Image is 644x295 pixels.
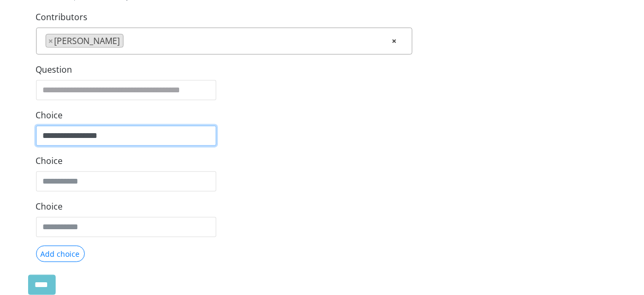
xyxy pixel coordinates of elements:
label: Question [36,63,73,76]
span: × [49,34,54,47]
li: Ming Wang [46,34,123,48]
label: Choice [36,109,63,122]
label: Choice [36,154,63,167]
label: Contributors [36,11,88,23]
label: Choice [36,200,63,213]
span: Remove all items [392,34,398,48]
button: Add choice [36,246,85,262]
